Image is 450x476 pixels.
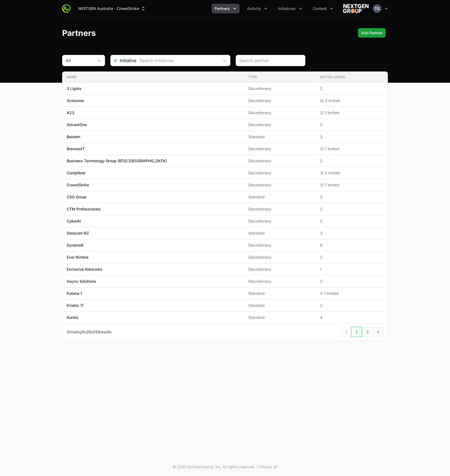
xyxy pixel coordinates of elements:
span: 3 [320,134,383,139]
span: Discretionary [248,122,312,127]
p: 3columns [67,98,84,103]
button: All [62,55,105,66]
div: Initiatives menu [275,4,305,13]
span: Content [313,6,327,11]
p: CSO Group [67,194,87,200]
p: Exclusive Networks [67,267,102,272]
div: All [66,57,94,64]
a: Next [373,327,383,337]
p: © 2025 ActivitySource, inc. All rights reserved. [172,464,256,470]
p: CrowdStrike [67,182,89,188]
span: Discretionary [248,243,312,248]
p: Baidam [67,134,80,139]
span: Discretionary [248,182,312,188]
img: NEXTGEN Australia [343,3,369,14]
p: A23 [67,110,74,115]
span: 2 [320,303,383,308]
span: Partners [215,6,230,11]
p: Datacom NZ [67,231,89,236]
span: Add Partner [361,30,382,36]
span: 6 [320,243,383,248]
div: Partners menu [212,4,239,13]
span: Discretionary [248,218,312,224]
button: NEXTGEN Australia - CrowdStrike [75,4,149,13]
p: BrennanIT [67,146,85,152]
span: 0 / 2 invited [320,98,383,103]
span: Discretionary [248,86,312,91]
th: Name [62,72,244,83]
img: Timothy Greig [373,4,381,13]
span: Standard [248,231,312,236]
span: Discretionary [248,279,312,284]
p: Showing to of results [67,329,111,335]
p: Business Technology Group (BTG) [GEOGRAPHIC_DATA] [67,158,167,164]
span: Initiatives [278,6,296,11]
span: 3 [320,194,383,200]
div: Primary actions [358,28,386,38]
span: 2 / 1 invited [320,110,383,115]
span: 2 [320,255,383,260]
span: Standard [248,291,312,296]
p: Dynamo6 [67,243,84,248]
button: Add Partner [358,28,386,38]
p: Ever Nimble [67,255,88,260]
span: 1 / 1 invited [320,291,383,296]
span: 3 / 1 invited [320,146,383,152]
p: CTM Professionals [67,206,101,212]
span: Initiative [111,57,136,64]
span: 2 [320,122,383,127]
span: 20 [87,330,92,334]
p: CompNow [67,170,85,176]
span: Discretionary [248,158,312,164]
span: Discretionary [248,98,312,103]
button: Initiatives [275,4,305,13]
span: 3 [320,231,383,236]
button: Content [310,4,336,13]
p: Kordia [67,315,78,320]
span: Discretionary [248,267,312,272]
div: Main navigation [71,4,336,13]
span: 2 [320,206,383,212]
span: 33 [95,330,100,334]
span: 2 [320,218,383,224]
span: 4 [320,315,383,320]
div: Supplier switch menu [75,4,149,13]
span: | [257,464,258,470]
span: Standard [248,315,312,320]
h1: Partners [62,28,96,38]
div: Open [219,55,230,66]
p: AdventOne [67,122,87,127]
div: Activity menu [244,4,271,13]
span: Standard [248,194,312,200]
span: Standard [248,303,312,308]
span: 3 / 2 invited [320,170,383,176]
span: Discretionary [248,110,312,115]
span: 1 [82,330,83,334]
img: ActivitySource [62,4,71,13]
div: Content menu [310,4,336,13]
input: Search partner [239,57,302,64]
p: 3 Lights [67,86,81,91]
a: 1 [351,327,362,337]
a: 2 [362,327,373,337]
button: Partners [212,4,239,13]
p: Kinetic IT [67,303,84,308]
span: 1 [320,267,383,272]
span: Discretionary [248,146,312,152]
input: Search initiatives [136,55,219,66]
th: Type [244,72,316,83]
span: Standard [248,134,312,139]
button: Activity [244,4,271,13]
span: 2 [320,279,383,284]
span: Discretionary [248,206,312,212]
span: Activity [247,6,261,11]
span: Discretionary [248,255,312,260]
p: CyberAI [67,218,81,224]
span: Discretionary [248,170,312,176]
p: Katana 1 [67,291,82,296]
p: Insync Solutions [67,279,96,284]
th: Active Users [316,72,388,83]
span: 3 / 1 invited [320,182,383,188]
span: 2 [320,86,383,91]
span: 2 [320,158,383,164]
